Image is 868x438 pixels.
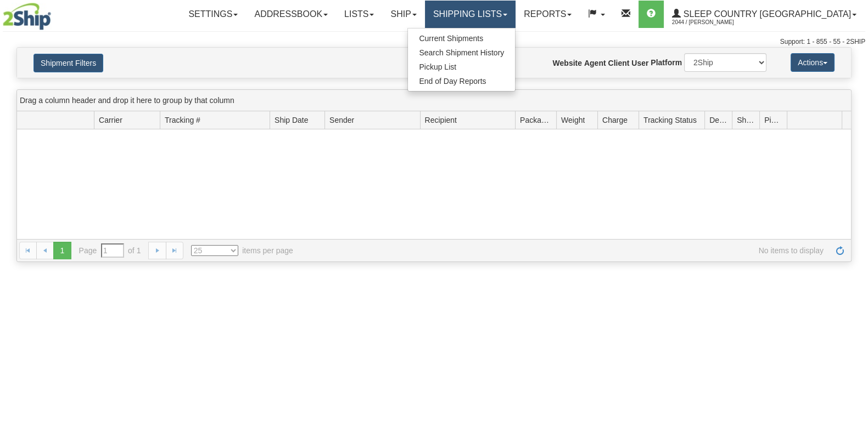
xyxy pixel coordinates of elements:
[608,58,629,69] label: Client
[584,58,606,69] label: Agent
[246,1,336,28] a: Addressbook
[709,115,727,126] span: Delivery Status
[631,58,648,69] label: User
[180,1,246,28] a: Settings
[672,17,754,28] span: 2044 / [PERSON_NAME]
[408,31,515,45] a: Current Shipments
[553,58,582,69] label: Website
[419,34,483,43] span: Current Shipments
[681,9,851,19] span: Sleep Country [GEOGRAPHIC_DATA]
[561,115,585,126] span: Weight
[664,1,865,28] a: Sleep Country [GEOGRAPHIC_DATA] 2044 / [PERSON_NAME]
[33,54,103,72] button: Shipment Filters
[382,1,424,28] a: Ship
[425,1,516,28] a: Shipping lists
[275,115,308,126] span: Ship Date
[425,115,457,126] span: Recipient
[643,115,697,126] span: Tracking Status
[329,115,354,126] span: Sender
[3,3,51,30] img: logo2044.jpg
[408,74,515,88] a: End of Day Reports
[165,115,200,126] span: Tracking #
[831,242,849,259] a: Refresh
[651,57,682,68] label: Platform
[419,62,456,71] span: Pickup List
[53,242,71,259] span: 1
[516,1,580,28] a: Reports
[191,245,293,256] span: items per page
[408,60,515,74] a: Pickup List
[520,115,552,126] span: Packages
[764,115,782,126] span: Pickup Status
[336,1,382,28] a: Lists
[602,115,628,126] span: Charge
[737,115,755,126] span: Shipment Issues
[79,243,141,258] span: Page of 1
[99,115,122,126] span: Carrier
[17,90,851,111] div: grid grouping header
[419,48,504,57] span: Search Shipment History
[791,53,835,72] button: Actions
[3,37,865,47] div: Support: 1 - 855 - 55 - 2SHIP
[408,45,515,60] a: Search Shipment History
[419,77,486,86] span: End of Day Reports
[309,245,824,256] span: No items to display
